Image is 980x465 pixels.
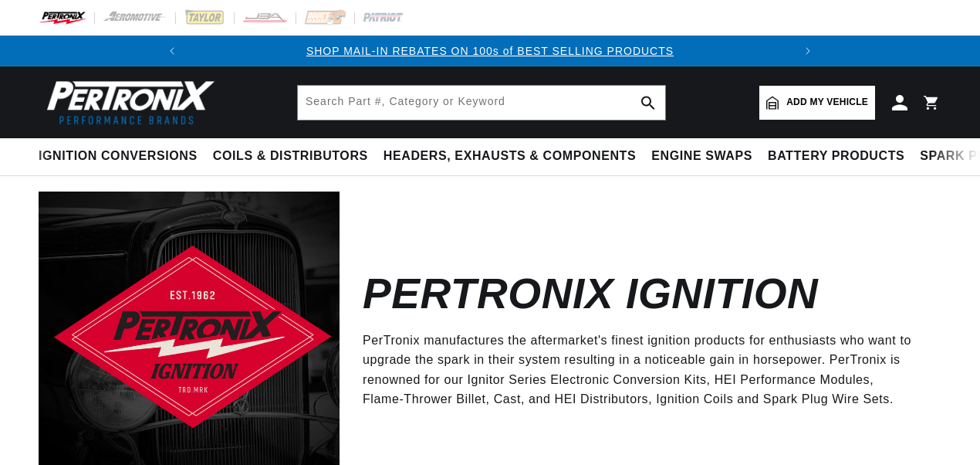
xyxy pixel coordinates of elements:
button: search button [631,86,665,120]
span: Add my vehicle [786,95,868,110]
a: SHOP MAIL-IN REBATES ON 100s of BEST SELLING PRODUCTS [306,45,674,57]
span: Engine Swaps [651,148,752,165]
input: Search Part #, Category or Keyword [298,86,665,120]
div: Announcement [188,42,793,59]
p: PerTronix manufactures the aftermarket's finest ignition products for enthusiasts who want to upg... [363,331,918,409]
span: Ignition Conversions [39,148,198,165]
button: Translation missing: en.sections.announcements.previous_announcement [157,36,188,66]
button: Translation missing: en.sections.announcements.next_announcement [792,36,823,66]
a: Add my vehicle [759,86,875,120]
summary: Engine Swaps [644,138,760,175]
span: Coils & Distributors [213,148,368,165]
summary: Ignition Conversions [39,138,205,175]
h2: Pertronix Ignition [363,276,818,312]
img: Pertronix [39,76,216,129]
div: 1 of 2 [188,42,793,59]
summary: Battery Products [760,138,912,175]
summary: Coils & Distributors [205,138,376,175]
span: Headers, Exhausts & Components [384,148,636,165]
span: Battery Products [768,148,904,165]
summary: Headers, Exhausts & Components [376,138,644,175]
